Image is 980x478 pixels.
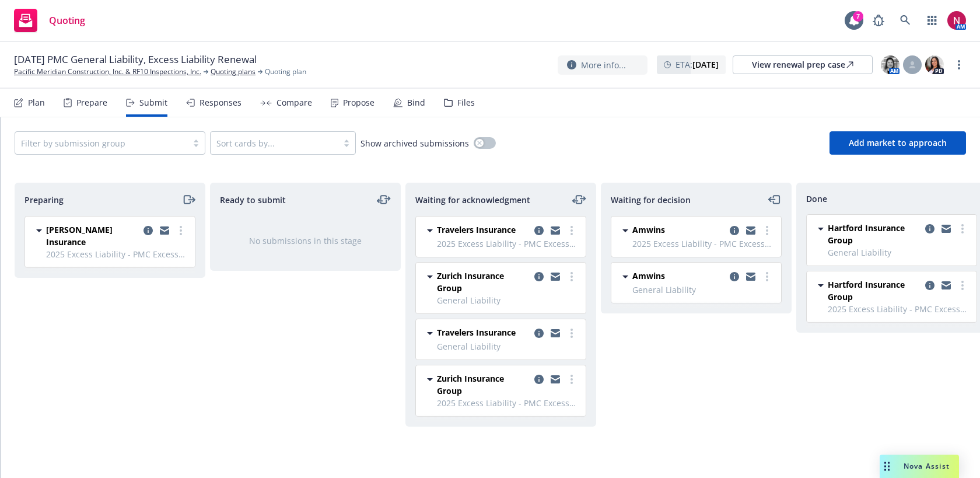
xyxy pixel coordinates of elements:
[548,372,562,386] a: copy logging email
[46,224,139,248] span: [PERSON_NAME] Insurance
[806,193,827,205] span: Done
[921,9,944,32] a: Switch app
[581,59,626,71] span: More info...
[437,397,579,409] span: 2025 Excess Liability - PMC Excess Liability
[923,278,937,292] a: copy logging email
[343,98,374,107] div: Propose
[692,59,719,70] strong: [DATE]
[437,270,530,294] span: Zurich Insurance Group
[437,326,516,339] span: Travelers Insurance
[939,278,953,292] a: copy logging email
[457,98,475,107] div: Files
[548,224,562,238] a: copy logging email
[768,193,782,207] a: moveLeft
[611,194,691,206] span: Waiting for decision
[828,303,970,315] span: 2025 Excess Liability - PMC Excess Liability
[744,224,758,238] a: copy logging email
[532,224,546,238] a: copy logging email
[407,98,425,107] div: Bind
[565,372,579,386] a: more
[265,67,306,77] span: Quoting plan
[956,278,970,292] a: more
[532,270,546,284] a: copy logging email
[558,55,647,75] button: More info...
[276,98,312,107] div: Compare
[377,193,391,207] a: moveLeftRight
[952,58,966,72] a: more
[181,193,195,207] a: moveRight
[157,224,171,238] a: copy logging email
[632,270,665,282] span: Amwins
[437,238,579,250] span: 2025 Excess Liability - PMC Excess Liability
[437,340,579,353] span: General Liability
[880,455,959,478] button: Nova Assist
[9,4,90,37] a: Quoting
[727,270,741,284] a: copy logging email
[828,278,921,303] span: Hartford Insurance Group
[894,9,917,32] a: Search
[565,326,579,340] a: more
[867,9,890,32] a: Report a Bug
[24,194,64,206] span: Preparing
[923,222,937,236] a: copy logging email
[415,194,530,206] span: Waiting for acknowledgment
[904,461,950,471] span: Nova Assist
[828,246,970,259] span: General Liability
[139,98,167,107] div: Submit
[220,194,286,206] span: Ready to submit
[733,55,873,74] a: View renewal prep case
[548,270,562,284] a: copy logging email
[947,11,966,30] img: photo
[632,224,665,236] span: Amwins
[174,224,188,238] a: more
[956,222,970,236] a: more
[939,222,953,236] a: copy logging email
[360,137,469,149] span: Show archived submissions
[632,238,774,250] span: 2025 Excess Liability - PMC Excess Liability
[49,16,85,25] span: Quoting
[675,58,719,71] span: ETA :
[881,55,900,74] img: photo
[141,224,155,238] a: copy logging email
[211,67,256,77] a: Quoting plans
[828,222,921,246] span: Hartford Insurance Group
[744,270,758,284] a: copy logging email
[532,372,546,386] a: copy logging email
[437,372,530,397] span: Zurich Insurance Group
[229,235,381,247] div: No submissions in this stage
[727,224,741,238] a: copy logging email
[849,137,947,148] span: Add market to approach
[548,326,562,340] a: copy logging email
[829,131,966,155] button: Add market to approach
[532,326,546,340] a: copy logging email
[760,224,774,238] a: more
[752,56,853,74] div: View renewal prep case
[925,55,944,74] img: photo
[14,53,257,67] span: [DATE] PMC General Liability, Excess Liability Renewal
[28,98,45,107] div: Plan
[853,11,863,21] div: 7
[437,294,579,306] span: General Liability
[437,224,516,236] span: Travelers Insurance
[199,98,242,107] div: Responses
[632,284,774,296] span: General Liability
[572,193,586,207] a: moveLeftRight
[76,98,107,107] div: Prepare
[46,248,188,260] span: 2025 Excess Liability - PMC Excess Liability
[14,67,201,77] a: Pacific Meridian Construction, Inc. & RF10 Inspections, Inc.
[565,224,579,238] a: more
[880,455,894,478] div: Drag to move
[565,270,579,284] a: more
[760,270,774,284] a: more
